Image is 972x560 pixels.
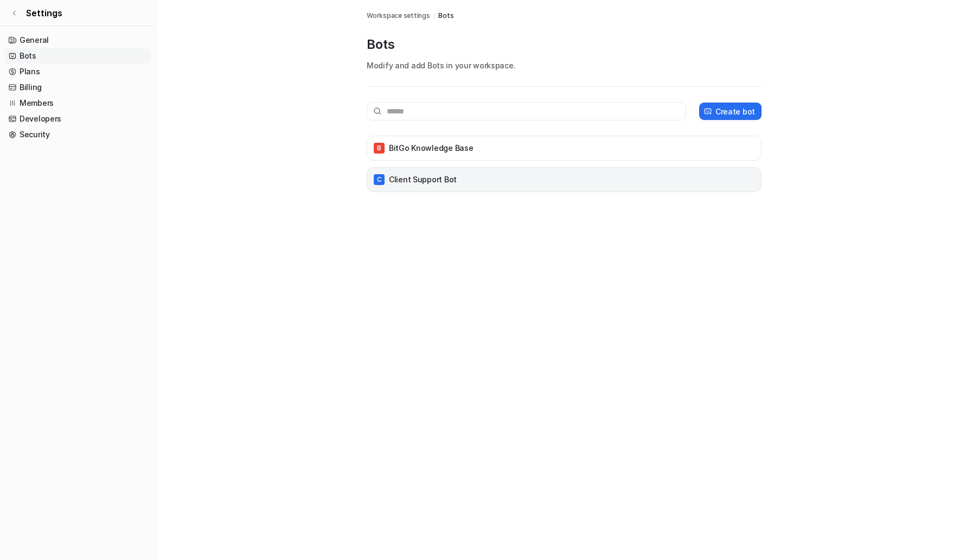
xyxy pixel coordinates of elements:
p: Client Support Bot [389,174,457,185]
p: Bots [367,36,762,53]
span: / [433,11,436,21]
a: Workspace settings [367,11,430,21]
p: BitGo Knowledge Base [389,143,473,154]
a: Members [4,96,151,111]
p: Modify and add Bots in your workspace. [367,60,762,71]
a: General [4,33,151,48]
p: Create bot [715,106,755,117]
img: create [704,107,712,116]
a: Bots [4,48,151,63]
a: Security [4,127,151,142]
span: C [374,174,385,185]
a: Plans [4,64,151,79]
span: B [374,143,385,154]
a: Developers [4,111,151,126]
a: Bots [438,11,453,21]
a: Billing [4,80,151,95]
span: Settings [26,7,62,20]
button: Create bot [699,103,762,120]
